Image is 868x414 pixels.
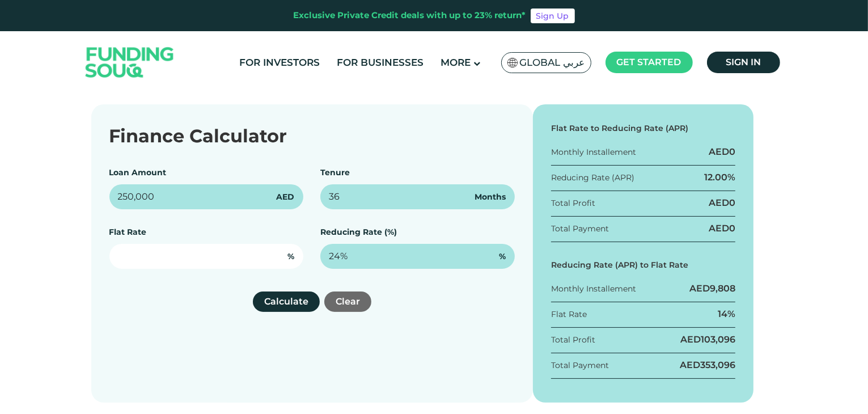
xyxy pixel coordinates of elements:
[701,334,735,345] span: 103,096
[726,57,761,67] span: Sign in
[320,227,397,237] label: Reducing Rate (%)
[236,53,323,72] a: For Investors
[709,222,735,235] div: AED
[551,259,736,271] div: Reducing Rate (APR) to Flat Rate
[551,283,636,295] div: Monthly Installement
[707,52,780,73] a: Sign in
[334,53,426,72] a: For Businesses
[551,223,609,235] div: Total Payment
[729,223,735,234] span: 0
[551,146,636,158] div: Monthly Installement
[710,283,735,294] span: 9,808
[551,122,736,134] div: Flat Rate to Reducing Rate (APR)
[680,333,735,346] div: AED
[287,251,294,263] span: %
[709,146,735,158] div: AED
[109,122,515,150] div: Finance Calculator
[253,292,320,312] button: Calculate
[74,34,185,91] img: Logo
[324,292,371,312] button: Clear
[551,172,634,184] div: Reducing Rate (APR)
[551,197,595,209] div: Total Profit
[551,334,595,346] div: Total Profit
[109,227,147,237] label: Flat Rate
[531,9,575,23] a: Sign Up
[276,191,294,203] span: AED
[320,167,350,178] label: Tenure
[499,251,506,263] span: %
[729,197,735,208] span: 0
[294,9,526,22] div: Exclusive Private Credit deals with up to 23% return*
[551,360,609,371] div: Total Payment
[475,191,506,203] span: Months
[109,167,167,178] label: Loan Amount
[551,309,587,320] div: Flat Rate
[709,197,735,209] div: AED
[680,359,735,371] div: AED
[700,360,735,370] span: 353,096
[520,56,585,69] span: Global عربي
[441,57,471,68] span: More
[507,58,518,67] img: SA Flag
[704,171,735,184] div: 12.00%
[718,308,735,320] div: 14%
[729,146,735,157] span: 0
[689,282,735,295] div: AED
[617,57,681,67] span: Get started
